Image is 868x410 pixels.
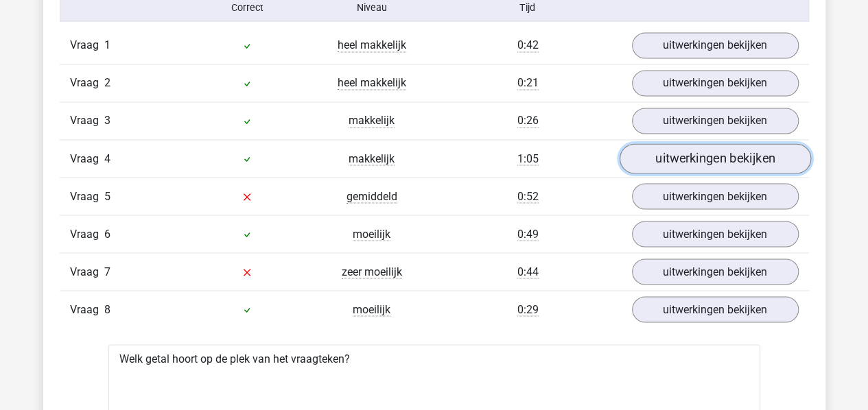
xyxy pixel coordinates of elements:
span: zeer moeilijk [342,265,402,278]
span: 0:26 [517,114,539,128]
span: 0:21 [517,76,539,90]
span: heel makkelijk [338,38,406,52]
span: makkelijk [349,152,395,165]
span: Vraag [70,226,104,242]
span: Vraag [70,37,104,53]
div: Tijd [434,1,621,15]
span: 6 [104,227,110,240]
span: Vraag [70,188,104,204]
span: 0:49 [517,227,539,241]
span: Vraag [70,75,104,91]
div: Niveau [309,1,434,15]
a: uitwerkingen bekijken [632,296,799,322]
span: Vraag [70,301,104,317]
a: uitwerkingen bekijken [632,258,799,285]
span: makkelijk [349,114,395,128]
span: Vraag [70,150,104,167]
a: uitwerkingen bekijken [632,183,799,209]
span: heel makkelijk [338,76,406,90]
span: moeilijk [353,227,390,241]
span: 0:44 [517,265,539,278]
a: uitwerkingen bekijken [619,144,810,174]
span: 0:42 [517,38,539,52]
span: Vraag [70,112,104,129]
span: Vraag [70,263,104,280]
span: 0:29 [517,302,539,316]
span: 5 [104,189,110,202]
a: uitwerkingen bekijken [632,221,799,247]
span: 7 [104,265,110,278]
span: moeilijk [353,302,390,316]
span: 2 [104,76,110,89]
a: uitwerkingen bekijken [632,108,799,134]
span: 1 [104,38,110,51]
a: uitwerkingen bekijken [632,70,799,96]
span: gemiddeld [347,189,397,203]
div: Correct [185,1,309,15]
span: 8 [104,302,110,315]
span: 0:52 [517,189,539,203]
a: uitwerkingen bekijken [632,32,799,58]
span: 1:05 [517,152,539,165]
span: 3 [104,114,110,127]
span: 4 [104,152,110,165]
